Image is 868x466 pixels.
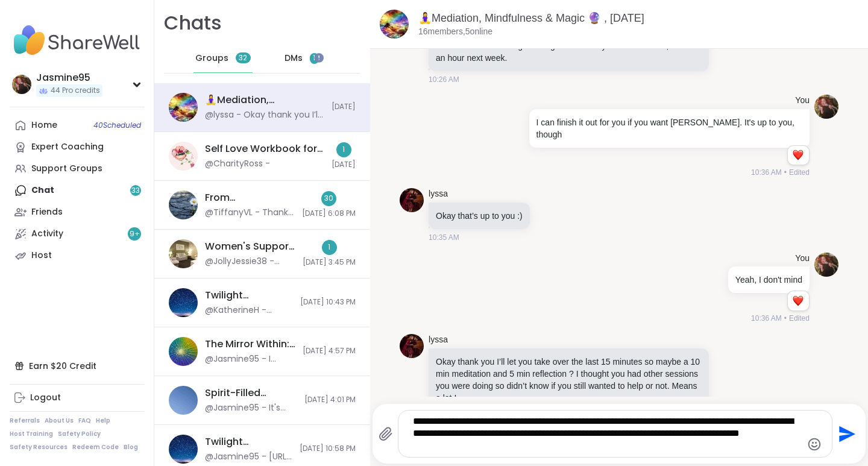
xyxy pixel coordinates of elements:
img: https://sharewell-space-live.sfo3.digitaloceanspaces.com/user-generated/5ec7d22b-bff4-42bd-9ffa-4... [400,334,424,358]
div: @JollyJessie38 - [DOMAIN_NAME][URL] [205,256,295,268]
span: [DATE] 10:58 PM [300,444,356,454]
button: Emoji picker [807,437,822,452]
p: I can finish it out for you if you want [PERSON_NAME]. It's up to you, though [536,116,802,140]
div: Jasmine95 [36,71,102,84]
a: About Us [45,417,74,425]
iframe: Spotlight [314,53,324,63]
div: Twilight Tranquility: Guided Meditations , [DATE] [205,289,293,302]
div: Spirit-Filled Sundays, [DATE] [205,386,297,400]
div: 🧘‍♀️Mediation, Mindfulness & Magic 🔮 , [DATE] [205,93,324,107]
img: https://sharewell-space-live.sfo3.digitaloceanspaces.com/user-generated/5ec7d22b-bff4-42bd-9ffa-4... [400,188,424,212]
span: 10:35 AM [429,232,459,243]
div: Home [31,119,57,131]
div: @CharityRoss - [205,158,270,170]
a: 🧘‍♀️Mediation, Mindfulness & Magic 🔮 , [DATE] [418,12,644,24]
img: Self Love Workbook for Women, Oct 15 [169,142,198,171]
span: [DATE] 10:43 PM [300,297,356,307]
a: Blog [124,443,138,452]
p: Yeah, I don't mind [735,274,802,286]
a: Logout [10,387,144,409]
a: Expert Coaching [10,136,144,158]
div: @Jasmine95 - [URL][DOMAIN_NAME] [205,451,292,463]
img: Spirit-Filled Sundays, Oct 12 [169,386,198,415]
textarea: Type your message [413,415,797,452]
img: Twilight Tranquility: Guided Meditations , Oct 13 [169,288,198,317]
div: Reaction list [788,146,809,165]
span: 32 [239,53,247,63]
a: Support Groups [10,158,144,180]
button: Reactions: love [791,151,804,160]
span: • [784,313,787,324]
div: Twilight Tranquility: Guided Meditations , [DATE] [205,435,292,449]
span: 1 [313,53,315,63]
a: lyssa [429,334,448,346]
img: https://sharewell-space-live.sfo3.digitaloceanspaces.com/user-generated/0818d3a5-ec43-4745-9685-c... [814,253,838,277]
img: Women's Support Haven, Oct 14 [169,239,198,268]
p: Okay that’s up to you :) [436,210,523,222]
span: [DATE] 6:08 PM [302,209,356,219]
img: 🧘‍♀️Mediation, Mindfulness & Magic 🔮 , Oct 15 [169,93,198,122]
a: Help [96,417,110,425]
span: 44 Pro credits [51,86,100,96]
span: Groups [195,52,228,65]
a: Friends [10,201,144,223]
span: Edited [789,313,810,324]
span: [DATE] 3:45 PM [303,257,356,268]
a: Host [10,245,144,266]
div: @Jasmine95 - I return to myself with grace, honesty, and love. [205,353,295,365]
span: [DATE] [332,160,356,170]
div: 1 [336,142,351,157]
a: Referrals [10,417,40,425]
button: Reactions: love [791,296,804,306]
img: From Overwhelmed to Anchored: Emotional Regulation, Oct 14 [169,190,198,219]
div: 1 [322,240,337,255]
img: 🧘‍♀️Mediation, Mindfulness & Magic 🔮 , Oct 15 [380,10,409,39]
div: @KatherineH - Thanks for hosting [PERSON_NAME]! [205,304,293,316]
div: @TiffanyVL - Thank you so much for spending this time with me [DATE] — for slowing down, breathin... [205,207,295,219]
span: • [784,167,787,178]
a: FAQ [78,417,91,425]
span: 9 + [130,229,140,239]
a: Redeem Code [72,443,119,452]
div: Friends [31,206,63,218]
div: Expert Coaching [31,141,104,153]
span: [DATE] [332,102,356,112]
a: Activity9+ [10,223,144,245]
span: 10:36 AM [751,167,782,178]
span: [DATE] 4:01 PM [304,395,356,405]
div: Reaction list [788,291,809,310]
img: Twilight Tranquility: Guided Meditations , Oct 11 [169,435,198,464]
a: Safety Resources [10,443,68,452]
div: Logout [30,392,61,404]
button: Send [832,420,860,447]
p: 16 members, 5 online [418,26,492,38]
a: Host Training [10,430,53,438]
span: 40 Scheduled [93,121,141,130]
a: Safety Policy [58,430,101,438]
img: Jasmine95 [12,75,31,94]
div: Host [31,250,52,262]
div: Activity [31,228,63,240]
div: Self Love Workbook for Women, [DATE] [205,142,324,156]
a: lyssa [429,188,448,200]
div: Women's Support Haven, [DATE] [205,240,295,253]
div: @lyssa - Okay thank you I’ll let you take over the last 15 minutes so maybe a 10 min meditation a... [205,109,324,121]
img: ShareWell Nav Logo [10,19,144,61]
span: 10:26 AM [429,74,459,85]
h4: You [795,253,810,265]
div: @Jasmine95 - It's always my pleasure! [205,402,297,414]
div: The Mirror Within: Return to Your True Self, [DATE] [205,338,295,351]
div: From Overwhelmed to Anchored: Emotional Regulation, [DATE] [205,191,295,204]
h4: You [795,95,810,107]
div: Earn $20 Credit [10,355,144,377]
span: 10:36 AM [751,313,782,324]
span: [DATE] 4:57 PM [303,346,356,356]
div: 30 [321,191,336,206]
span: Edited [789,167,810,178]
div: Support Groups [31,163,102,175]
h1: Chats [164,10,222,37]
span: DMs [285,52,303,65]
p: Okay thank you I’ll let you take over the last 15 minutes so maybe a 10 min meditation and 5 min ... [436,356,702,404]
p: I had a telehealth call get changed to 1:45 my time so had too, will be an hour next week. [436,40,702,64]
img: The Mirror Within: Return to Your True Self, Oct 13 [169,337,198,366]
